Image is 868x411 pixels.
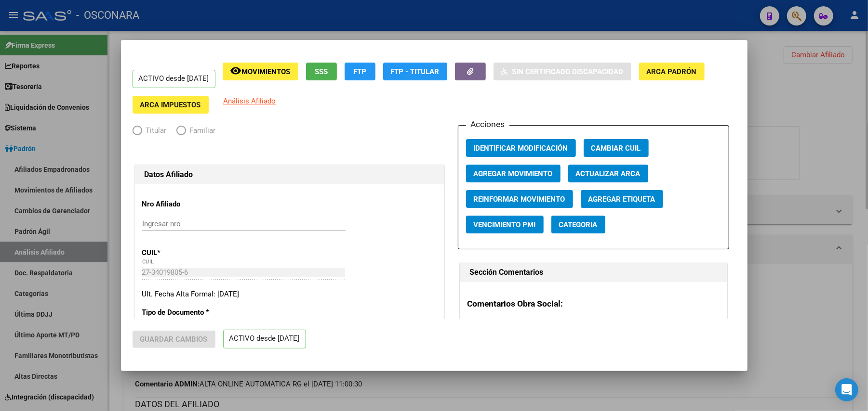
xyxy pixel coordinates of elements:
[588,195,655,204] span: Agregar Etiqueta
[474,195,565,204] span: Reinformar Movimiento
[345,63,375,80] button: FTP
[576,169,641,178] span: Actualizar ARCA
[242,67,291,76] span: Movimientos
[835,378,858,401] div: Open Intercom Messenger
[474,169,553,178] span: Agregar Movimiento
[133,70,215,89] p: ACTIVO desde [DATE]
[470,267,717,278] h1: Sección Comentarios
[230,65,242,77] mat-icon: remove_red_eye
[494,63,631,80] button: Sin Certificado Discapacidad
[591,144,641,153] span: Cambiar CUIL
[474,144,568,153] span: Identificar Modificación
[559,220,598,229] span: Categoria
[581,190,663,208] button: Agregar Etiqueta
[647,67,697,76] span: ARCA Padrón
[466,139,576,157] button: Identificar Modificación
[353,67,366,76] span: FTP
[140,335,208,344] span: Guardar Cambios
[584,139,649,157] button: Cambiar CUIL
[383,63,447,80] button: FTP - Titular
[133,128,226,137] mat-radio-group: Elija una opción
[223,63,298,80] button: Movimientos
[639,63,705,80] button: ARCA Padrón
[224,97,276,105] span: Análisis Afiliado
[186,125,216,136] span: Familiar
[551,216,605,233] button: Categoria
[466,118,509,130] h3: Acciones
[133,96,209,114] button: ARCA Impuestos
[466,190,573,208] button: Reinformar Movimiento
[142,289,437,300] div: Ult. Fecha Alta Formal: [DATE]
[142,307,230,318] p: Tipo de Documento *
[142,247,230,258] p: CUIL
[142,125,167,136] span: Titular
[512,67,624,76] span: Sin Certificado Discapacidad
[466,216,544,233] button: Vencimiento PMI
[140,101,201,109] span: ARCA Impuestos
[306,63,337,80] button: SSS
[391,67,440,76] span: FTP - Titular
[145,169,434,180] h1: Datos Afiliado
[467,297,720,310] h3: Comentarios Obra Social:
[474,220,536,229] span: Vencimiento PMI
[466,165,561,182] button: Agregar Movimiento
[568,165,648,182] button: Actualizar ARCA
[142,199,230,210] p: Nro Afiliado
[223,330,306,348] p: ACTIVO desde [DATE]
[315,67,328,76] span: SSS
[133,331,215,348] button: Guardar Cambios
